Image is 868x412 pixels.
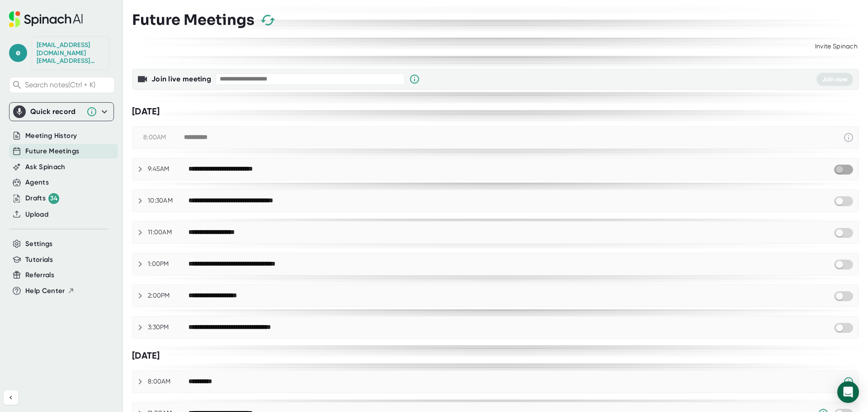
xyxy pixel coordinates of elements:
[843,132,854,143] svg: This event has already passed
[25,162,66,172] button: Ask Spinach
[25,209,48,220] button: Upload
[822,76,848,83] span: Join now
[25,193,59,204] button: Drafts 34
[814,38,859,55] div: Invite Spinach
[148,228,189,237] div: 11:00AM
[25,193,59,204] div: Drafts
[9,44,27,62] span: e
[13,103,110,121] div: Quick record
[37,41,104,65] div: edotson@starrez.com edotson@starrez.com
[143,133,184,142] div: 8:00AM
[151,75,211,83] b: Join live meeting
[843,376,854,387] svg: Spinach requires a video conference link.
[148,197,189,205] div: 10:30AM
[25,255,53,265] button: Tutorials
[30,107,82,116] div: Quick record
[132,350,859,361] div: [DATE]
[148,260,189,268] div: 1:00PM
[816,73,853,86] button: Join now
[48,193,59,204] div: 34
[25,270,54,280] button: Referrals
[25,286,65,296] span: Help Center
[25,81,112,89] span: Search notes (Ctrl + K)
[132,11,255,28] h3: Future Meetings
[4,390,18,405] button: Collapse sidebar
[25,239,53,249] button: Settings
[837,381,859,403] div: Open Intercom Messenger
[148,292,189,300] div: 2:00PM
[25,286,75,296] button: Help Center
[25,146,79,156] button: Future Meetings
[25,131,77,141] button: Meeting History
[148,165,189,173] div: 9:45AM
[148,323,189,331] div: 3:30PM
[132,106,859,117] div: [DATE]
[25,177,49,188] button: Agents
[148,378,189,386] div: 8:00AM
